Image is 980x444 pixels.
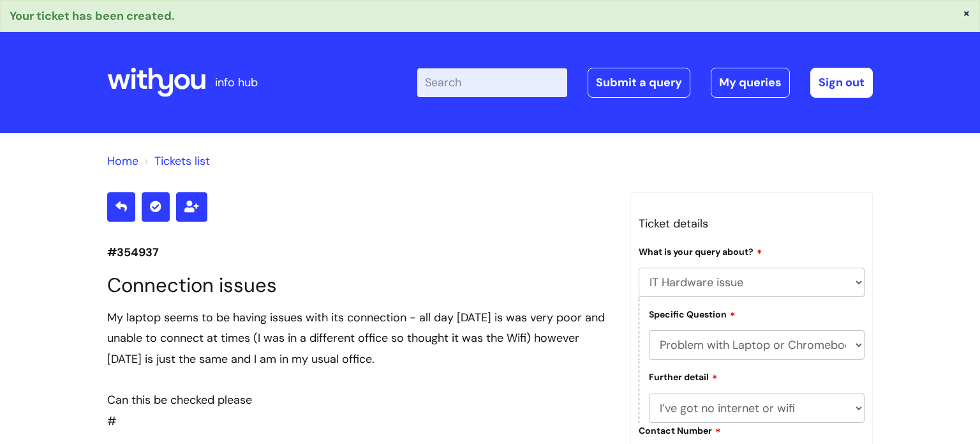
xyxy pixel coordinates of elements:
[649,307,736,320] label: Specific Question
[649,370,718,383] label: Further detail
[107,307,611,369] div: My laptop seems to be having issues with its connection - all day [DATE] is was very poor and una...
[417,68,567,96] input: Search
[107,151,138,171] li: Solution home
[142,151,210,171] li: Tickets list
[107,307,611,431] div: #
[639,213,865,234] h3: Ticket details
[107,242,611,263] p: #354937
[810,68,873,97] a: Sign out
[107,390,611,410] div: Can this be checked please
[107,153,138,169] a: Home
[639,245,762,257] label: What is your query about?
[711,68,790,97] a: My queries
[963,7,970,19] button: ×
[417,68,873,97] div: | -
[154,153,210,169] a: Tickets list
[107,273,611,297] h1: Connection issues
[639,424,721,436] label: Contact Number
[588,68,690,97] a: Submit a query
[215,72,258,93] p: info hub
